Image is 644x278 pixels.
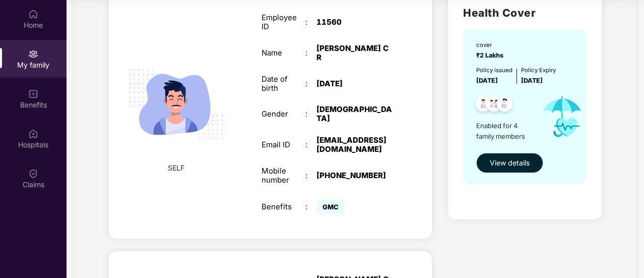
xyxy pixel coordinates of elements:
img: svg+xml;base64,PHN2ZyB3aWR0aD0iMjAiIGhlaWdodD0iMjAiIHZpZXdCb3g9IjAgMCAyMCAyMCIgZmlsbD0ibm9uZSIgeG... [28,49,38,59]
img: svg+xml;base64,PHN2ZyB4bWxucz0iaHR0cDovL3d3dy53My5vcmcvMjAwMC9zdmciIHdpZHRoPSI0OC45MTUiIGhlaWdodD... [482,93,506,118]
span: View details [490,157,530,169]
img: icon [534,86,591,148]
span: Enabled for 4 family members [476,121,534,141]
span: SELF [168,162,184,174]
div: : [305,140,316,149]
span: ₹2 Lakhs [476,51,506,59]
div: : [305,202,316,211]
img: svg+xml;base64,PHN2ZyBpZD0iSG9zcGl0YWxzIiB4bWxucz0iaHR0cDovL3d3dy53My5vcmcvMjAwMC9zdmciIHdpZHRoPS... [28,129,38,139]
div: [DEMOGRAPHIC_DATA] [316,105,393,123]
img: svg+xml;base64,PHN2ZyBpZD0iQmVuZWZpdHMiIHhtbG5zPSJodHRwOi8vd3d3LnczLm9yZy8yMDAwL3N2ZyIgd2lkdGg9Ij... [28,89,38,99]
div: : [305,18,316,27]
button: View details [476,153,543,173]
div: : [305,79,316,88]
div: Gender [262,109,305,119]
div: Policy issued [476,66,512,75]
div: [EMAIL_ADDRESS][DOMAIN_NAME] [316,136,393,154]
img: svg+xml;base64,PHN2ZyBpZD0iQ2xhaW0iIHhtbG5zPSJodHRwOi8vd3d3LnczLm9yZy8yMDAwL3N2ZyIgd2lkdGg9IjIwIi... [28,169,38,179]
div: : [305,48,316,58]
div: 11560 [316,18,393,27]
span: [DATE] [476,77,498,84]
div: cover [476,40,506,49]
div: [DATE] [316,79,393,88]
div: [PHONE_NUMBER] [316,171,393,180]
div: : [305,171,316,180]
div: Benefits [262,202,305,211]
span: GMC [316,200,345,214]
img: svg+xml;base64,PHN2ZyBpZD0iSG9tZSIgeG1sbnM9Imh0dHA6Ly93d3cudzMub3JnLzIwMDAvc3ZnIiB3aWR0aD0iMjAiIG... [28,9,38,19]
div: Date of birth [262,75,305,93]
div: : [305,109,316,119]
div: Email ID [262,140,305,149]
img: svg+xml;base64,PHN2ZyB4bWxucz0iaHR0cDovL3d3dy53My5vcmcvMjAwMC9zdmciIHdpZHRoPSI0OC45NDMiIGhlaWdodD... [471,93,496,118]
img: svg+xml;base64,PHN2ZyB4bWxucz0iaHR0cDovL3d3dy53My5vcmcvMjAwMC9zdmciIHdpZHRoPSIyMjQiIGhlaWdodD0iMT... [117,46,234,162]
span: [DATE] [521,77,543,84]
img: svg+xml;base64,PHN2ZyB4bWxucz0iaHR0cDovL3d3dy53My5vcmcvMjAwMC9zdmciIHdpZHRoPSI0OC45NDMiIGhlaWdodD... [492,93,517,118]
div: [PERSON_NAME] C R [316,44,393,62]
div: Policy Expiry [521,66,556,75]
div: Employee ID [262,13,305,31]
h2: Health Cover [463,5,586,21]
div: Name [262,48,305,58]
div: Mobile number [262,166,305,185]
